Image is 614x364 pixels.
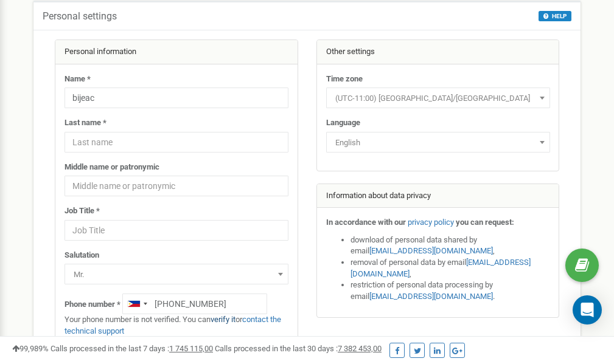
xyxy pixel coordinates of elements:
[351,257,550,280] li: removal of personal data by email ,
[55,40,298,64] div: Personal information
[69,266,284,283] span: Mr.
[369,292,493,301] a: [EMAIL_ADDRESS][DOMAIN_NAME]
[351,235,550,257] li: download of personal data shared by email ,
[65,132,288,153] input: Last name
[65,314,288,337] p: Your phone number is not verified. You can or
[326,117,360,129] label: Language
[573,295,602,325] div: Open Intercom Messenger
[211,315,235,324] a: verify it
[122,294,267,314] input: +1-800-555-55-55
[123,294,151,314] div: Telephone country code
[330,134,546,151] span: English
[65,299,120,311] label: Phone number *
[456,218,514,227] strong: you can request:
[326,88,550,108] span: (UTC-11:00) Pacific/Midway
[326,74,363,85] label: Time zone
[65,220,288,241] input: Job Title
[65,205,100,217] label: Job Title *
[65,315,281,335] a: contact the technical support
[51,344,213,353] span: Calls processed in the last 7 days :
[317,184,559,208] div: Information about data privacy
[330,90,546,107] span: (UTC-11:00) Pacific/Midway
[65,88,288,108] input: Name
[369,246,493,255] a: [EMAIL_ADDRESS][DOMAIN_NAME]
[317,40,559,64] div: Other settings
[326,132,550,153] span: English
[65,264,288,284] span: Mr.
[65,250,99,261] label: Salutation
[43,11,117,22] h5: Personal settings
[65,74,91,85] label: Name *
[169,344,213,353] u: 1 745 115,00
[338,344,382,353] u: 7 382 453,00
[326,218,406,227] strong: In accordance with our
[351,258,531,278] a: [EMAIL_ADDRESS][DOMAIN_NAME]
[65,162,159,173] label: Middle name or patronymic
[351,280,550,302] li: restriction of personal data processing by email .
[12,344,49,353] span: 99,989%
[65,176,288,196] input: Middle name or patronymic
[539,11,571,21] button: HELP
[215,344,382,353] span: Calls processed in the last 30 days :
[65,117,106,129] label: Last name *
[408,218,454,227] a: privacy policy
